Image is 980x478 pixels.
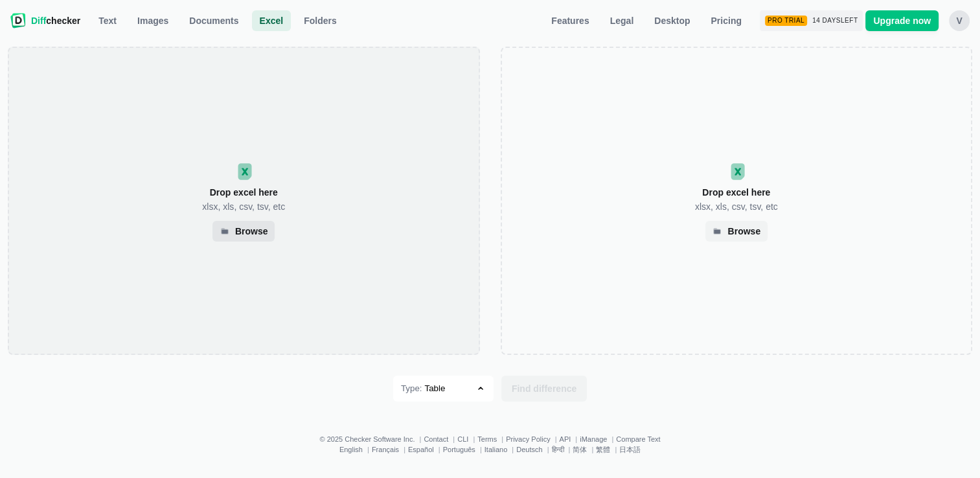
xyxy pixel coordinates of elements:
span: Features [549,14,591,27]
span: Pricing [708,14,744,27]
a: Français [372,446,399,453]
a: 繁體 [596,446,610,453]
button: V [949,10,970,31]
a: Desktop [646,10,698,31]
button: Find difference [501,376,587,402]
span: Diff [31,16,46,26]
a: हिन्दी [551,446,564,453]
img: Diffchecker logo [10,13,26,28]
a: Documents [181,10,246,31]
span: Legal [608,14,637,27]
span: Excel [257,14,286,27]
span: 14 days left [812,17,858,25]
a: Images [130,10,176,31]
a: API [559,435,571,443]
a: Deutsch [516,446,542,453]
a: Diffchecker [10,10,80,31]
a: 日本語 [619,446,641,453]
span: Find difference [509,382,579,395]
a: Upgrade now [865,10,939,31]
span: checker [31,14,80,27]
span: Folders [301,14,339,27]
a: English [339,446,363,453]
a: Excel [252,10,291,31]
a: iManage [580,435,607,443]
span: Documents [187,14,241,27]
a: Português [443,446,475,453]
a: CLI [457,435,468,443]
a: Pricing [703,10,749,31]
a: Privacy Policy [506,435,550,443]
div: Browse [727,228,760,234]
button: Folders [296,10,345,31]
div: Browse [212,221,275,242]
span: Text [96,14,119,27]
a: Legal [602,10,642,31]
a: Features [543,10,597,31]
div: Browse [235,228,268,234]
a: 简体 [573,446,587,453]
a: Compare Text [616,435,660,443]
a: Contact [424,435,448,443]
a: Español [408,446,434,453]
a: Italiano [484,446,507,453]
span: Desktop [652,14,692,27]
span: Upgrade now [871,14,933,27]
li: © 2025 Checker Software Inc. [319,435,424,443]
a: Text [91,10,124,31]
button: Type:Table [393,376,494,402]
div: Browse [705,221,768,242]
span: Images [135,14,171,27]
div: Pro Trial [765,16,807,26]
a: Terms [477,435,497,443]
